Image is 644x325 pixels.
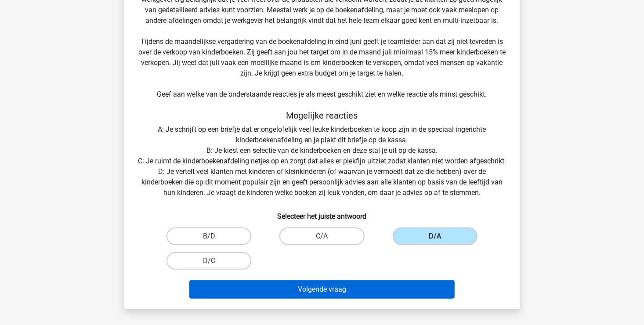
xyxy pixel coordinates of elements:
[279,227,364,245] label: C/A
[166,252,251,270] label: D/C
[166,227,251,245] label: B/D
[138,205,506,220] h6: Selecteer het juiste antwoord
[138,110,506,121] h5: Mogelijke reacties
[393,227,478,245] label: D/A
[189,280,455,299] button: Volgende vraag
